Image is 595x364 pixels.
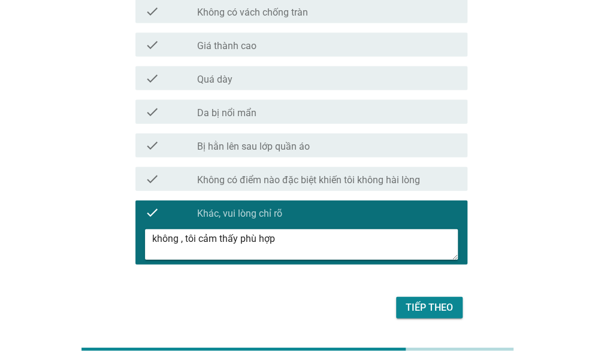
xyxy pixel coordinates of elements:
div: Tiếp theo [406,301,453,315]
label: Da bị nổi mẩn [197,107,256,119]
label: Không có điểm nào đặc biệt khiến tôi không hài lòng [197,174,420,186]
i: check [145,205,159,220]
i: check [145,138,159,153]
label: Khác, vui lòng chỉ rõ [197,208,282,220]
button: Tiếp theo [396,297,463,318]
label: Quá dày [197,74,232,86]
i: check [145,105,159,119]
i: check [145,172,159,186]
i: check [145,38,159,52]
i: check [145,71,159,86]
label: Giá thành cao [197,40,256,52]
label: Không có vách chống tràn [197,7,308,19]
i: check [145,4,159,19]
label: Bị hằn lên sau lớp quần áo [197,141,310,153]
